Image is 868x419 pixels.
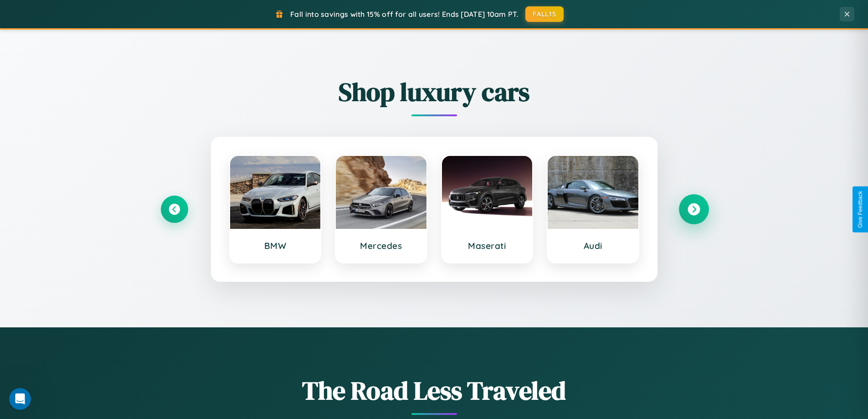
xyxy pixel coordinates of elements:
iframe: Intercom live chat [9,388,31,410]
button: FALL15 [525,6,564,22]
h1: The Road Less Traveled [161,373,708,408]
h2: Shop luxury cars [161,74,708,109]
h3: BMW [239,240,312,251]
h3: Maserati [451,240,524,251]
h3: Audi [557,240,629,251]
span: Fall into savings with 15% off for all users! Ends [DATE] 10am PT. [290,10,519,19]
div: Give Feedback [857,191,863,228]
h3: Mercedes [345,240,417,251]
